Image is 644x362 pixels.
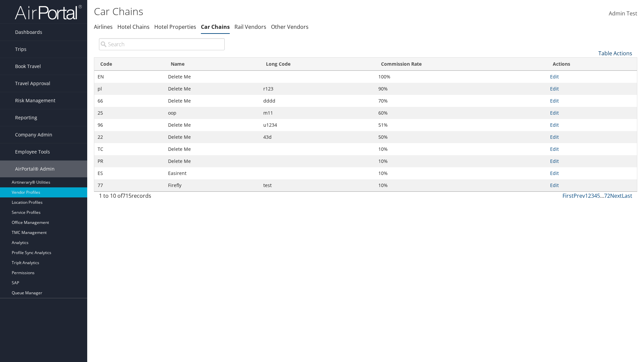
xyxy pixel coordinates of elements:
td: m11 [260,107,375,119]
a: Other Vendors [271,23,309,31]
th: Code: activate to sort column ascending [94,58,165,71]
span: Travel Approval [15,75,50,92]
td: ES [94,167,165,179]
a: 5 [597,192,600,199]
th: Actions [547,58,637,71]
td: r123 [260,83,375,95]
div: 1 to 10 of records [99,192,225,203]
td: 10% [375,143,547,155]
a: Prev [574,192,585,199]
a: Edit [550,85,559,92]
span: Risk Management [15,92,55,109]
a: Table Actions [598,50,632,57]
td: Delete Me [165,143,260,155]
a: Hotel Chains [117,23,150,31]
a: 1 [585,192,588,199]
a: Rail Vendors [234,23,266,31]
td: 70% [375,95,547,107]
a: Edit [550,158,559,164]
th: Commission Rate: activate to sort column ascending [375,58,547,71]
td: Delete Me [165,83,260,95]
td: Firefly [165,179,260,191]
td: 10% [375,155,547,167]
td: 50% [375,131,547,143]
a: Edit [550,146,559,152]
span: … [600,192,604,199]
td: test [260,179,375,191]
td: 66 [94,95,165,107]
a: First [562,192,574,199]
span: Dashboards [15,24,42,41]
a: 3 [591,192,594,199]
th: Name: activate to sort column ascending [165,58,260,71]
a: 4 [594,192,597,199]
td: 43d [260,131,375,143]
td: dddd [260,95,375,107]
span: Book Travel [15,58,41,75]
td: pl [94,83,165,95]
td: Delete Me [165,95,260,107]
a: Edit [550,182,559,188]
td: 90% [375,83,547,95]
a: Edit [550,98,559,104]
span: Employee Tools [15,143,50,160]
td: 77 [94,179,165,191]
a: Edit [550,122,559,128]
a: 2 [588,192,591,199]
td: 96 [94,119,165,131]
a: Edit [550,73,559,80]
a: Admin Test [609,3,637,24]
h1: Car Chains [94,4,456,18]
td: Delete Me [165,71,260,83]
td: 60% [375,107,547,119]
img: airportal-logo.png [15,4,82,20]
a: Airlines [94,23,113,31]
td: 100% [375,71,547,83]
td: EN [94,71,165,83]
a: Next [610,192,622,199]
span: Admin Test [609,10,637,17]
a: Edit [550,134,559,140]
td: Delete Me [165,119,260,131]
a: Hotel Properties [154,23,196,31]
td: Delete Me [165,131,260,143]
td: 51% [375,119,547,131]
td: PR [94,155,165,167]
input: Search [99,38,225,50]
td: u1234 [260,119,375,131]
td: Easirent [165,167,260,179]
span: Company Admin [15,126,52,143]
a: Edit [550,110,559,116]
td: 22 [94,131,165,143]
span: 715 [122,192,131,199]
td: 10% [375,167,547,179]
td: 10% [375,179,547,191]
span: Trips [15,41,26,58]
td: Delete Me [165,155,260,167]
td: oop [165,107,260,119]
span: AirPortal® Admin [15,161,55,177]
td: TC [94,143,165,155]
td: 25 [94,107,165,119]
a: Car Chains [201,23,230,31]
a: 72 [604,192,610,199]
a: Last [622,192,632,199]
span: Reporting [15,109,37,126]
a: Edit [550,170,559,176]
th: Long Code: activate to sort column ascending [260,58,375,71]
